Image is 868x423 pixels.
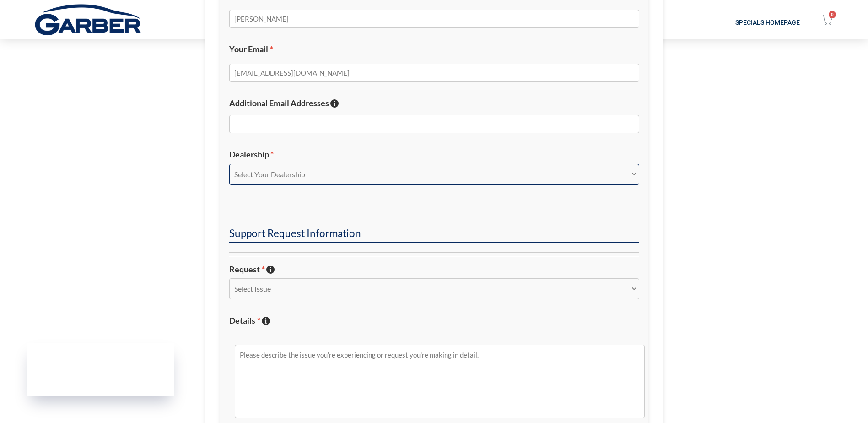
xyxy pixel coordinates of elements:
[229,149,639,160] label: Dealership
[229,227,639,243] h2: Support Request Information
[229,98,329,108] span: Additional Email Addresses
[229,315,260,325] span: Details
[229,44,639,54] label: Your Email
[27,343,174,396] iframe: Garber Digital Marketing Status
[229,264,265,274] span: Request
